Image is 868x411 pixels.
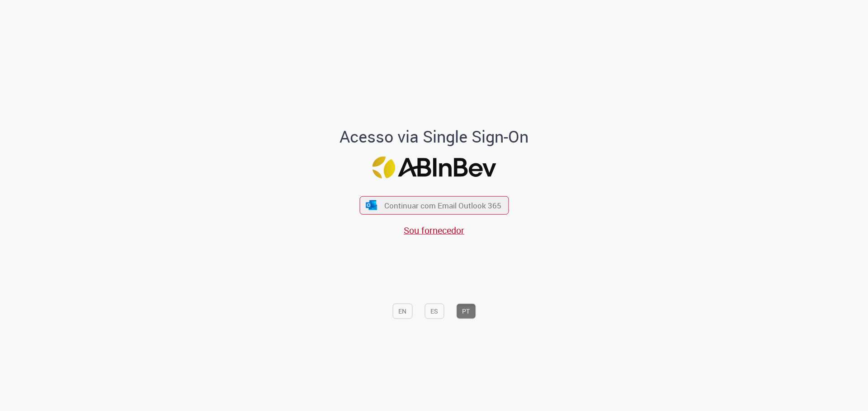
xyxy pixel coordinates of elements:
button: ícone Azure/Microsoft 360 Continuar com Email Outlook 365 [359,196,509,214]
button: EN [392,303,412,319]
img: Logo ABInBev [372,156,496,178]
img: ícone Azure/Microsoft 360 [365,200,378,210]
button: PT [456,303,476,319]
a: Sou fornecedor [404,224,464,236]
button: ES [425,303,444,319]
span: Continuar com Email Outlook 365 [384,200,501,211]
h1: Acesso via Single Sign-On [309,128,560,146]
